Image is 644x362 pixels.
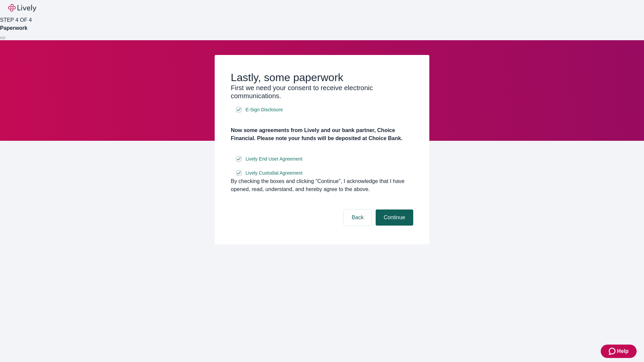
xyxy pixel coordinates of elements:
h4: Now some agreements from Lively and our bank partner, Choice Financial. Please note your funds wi... [231,126,413,142]
svg: Zendesk support icon [609,347,617,355]
a: e-sign disclosure document [244,106,284,114]
button: Continue [376,209,413,226]
h2: Lastly, some paperwork [231,71,413,84]
img: Lively [8,4,36,12]
span: E-Sign Disclosure [246,106,283,113]
button: Zendesk support iconHelp [601,345,637,358]
span: Lively Custodial Agreement [246,170,303,177]
a: e-sign disclosure document [244,169,304,177]
span: Lively End User Agreement [246,156,303,163]
button: Back [343,209,372,226]
a: e-sign disclosure document [244,155,304,163]
h3: First we need your consent to receive electronic communications. [231,84,413,100]
span: Help [617,347,629,355]
div: By checking the boxes and clicking “Continue", I acknowledge that I have opened, read, understand... [231,177,413,193]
